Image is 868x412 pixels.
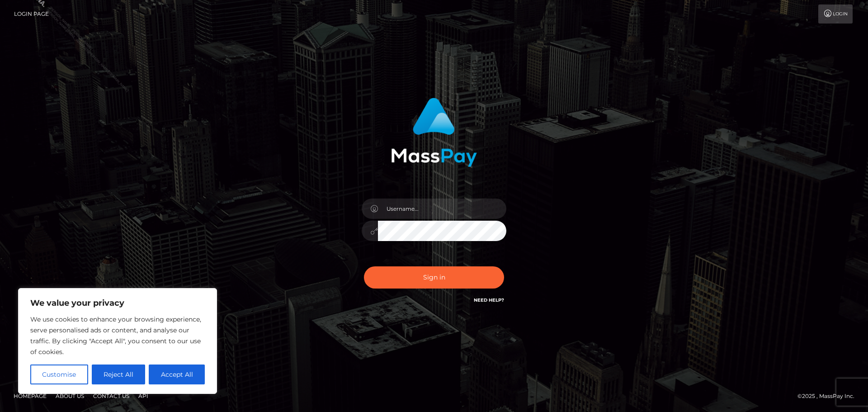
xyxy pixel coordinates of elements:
[474,297,504,303] a: Need Help?
[10,389,50,403] a: Homepage
[30,314,205,357] p: We use cookies to enhance your browsing experience, serve personalised ads or content, and analys...
[30,365,88,384] button: Customise
[149,365,205,384] button: Accept All
[90,389,133,403] a: Contact Us
[52,389,88,403] a: About Us
[18,288,217,394] div: We value your privacy
[391,98,477,167] img: MassPay Login
[797,391,861,401] div: © 2025 , MassPay Inc.
[30,298,205,308] p: We value your privacy
[135,389,152,403] a: API
[364,266,504,289] button: Sign in
[818,5,853,24] a: Login
[92,365,146,384] button: Reject All
[378,199,506,219] input: Username...
[14,5,49,24] a: Login Page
